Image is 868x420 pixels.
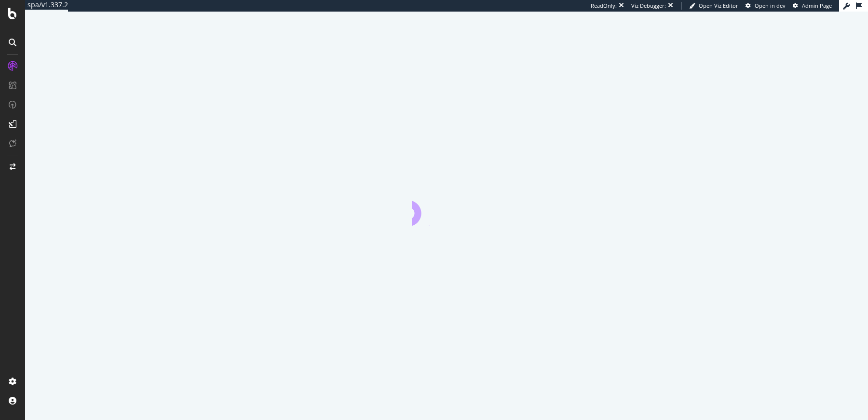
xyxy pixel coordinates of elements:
a: Open Viz Editor [689,2,738,10]
a: Admin Page [793,2,832,10]
div: animation [412,191,481,226]
a: Open in dev [746,2,786,10]
div: Viz Debugger: [631,2,666,10]
span: Admin Page [802,2,832,9]
span: Open in dev [755,2,786,9]
div: ReadOnly: [591,2,617,10]
span: Open Viz Editor [699,2,738,9]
